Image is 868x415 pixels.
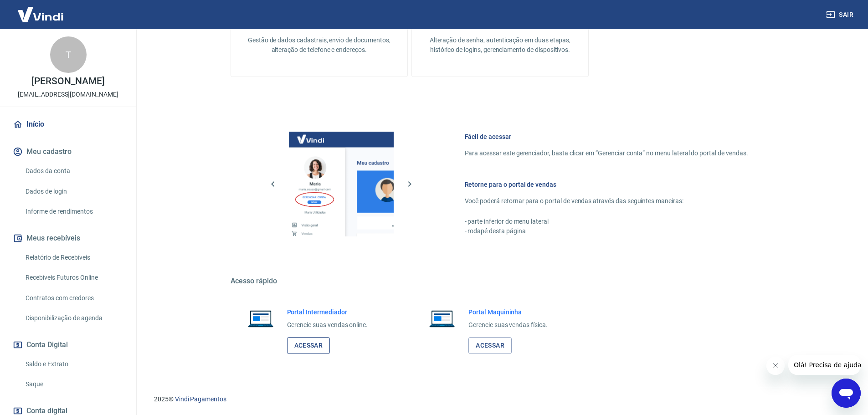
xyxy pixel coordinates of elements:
button: Meu cadastro [11,142,125,162]
p: - rodapé desta página [465,226,748,236]
h6: Fácil de acessar [465,132,748,141]
p: Você poderá retornar para o portal de vendas através das seguintes maneiras: [465,196,748,206]
p: [EMAIL_ADDRESS][DOMAIN_NAME] [18,90,118,99]
iframe: Mensagem da empresa [788,355,861,375]
div: T [50,36,87,73]
button: Conta Digital [11,335,125,355]
iframe: Fechar mensagem [766,357,785,375]
img: Imagem de um notebook aberto [423,307,461,329]
a: Saldo e Extrato [22,355,125,374]
img: Vindi [11,0,70,28]
a: Informe de rendimentos [22,202,125,221]
p: Para acessar este gerenciador, basta clicar em “Gerenciar conta” no menu lateral do portal de ven... [465,149,748,158]
p: Alteração de senha, autenticação em duas etapas, histórico de logins, gerenciamento de dispositivos. [426,36,574,55]
h6: Portal Maquininha [468,307,548,317]
button: Sair [824,6,857,23]
a: Relatório de Recebíveis [22,248,125,267]
a: Contratos com credores [22,289,125,307]
a: Dados de login [22,182,125,201]
p: Gestão de dados cadastrais, envio de documentos, alteração de telefone e endereços. [246,36,393,55]
iframe: Botão para abrir a janela de mensagens [832,379,861,408]
img: Imagem de um notebook aberto [241,307,280,329]
p: Gerencie suas vendas física. [468,320,548,330]
a: Dados da conta [22,162,125,180]
a: Início [11,114,125,134]
p: - parte inferior do menu lateral [465,217,748,226]
p: Gerencie suas vendas online. [287,320,368,330]
h6: Retorne para o portal de vendas [465,180,748,189]
span: Olá! Precisa de ajuda? [5,6,77,14]
p: [PERSON_NAME] [31,77,104,86]
h6: Portal Intermediador [287,307,368,317]
a: Acessar [468,337,512,354]
button: Meus recebíveis [11,228,125,248]
img: Imagem da dashboard mostrando o botão de gerenciar conta na sidebar no lado esquerdo [289,132,394,236]
h5: Acesso rápido [231,277,770,286]
a: Vindi Pagamentos [175,395,226,403]
a: Disponibilização de agenda [22,309,125,328]
a: Saque [22,375,125,394]
a: Acessar [287,337,330,354]
p: 2025 © [154,395,846,404]
a: Recebíveis Futuros Online [22,268,125,287]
